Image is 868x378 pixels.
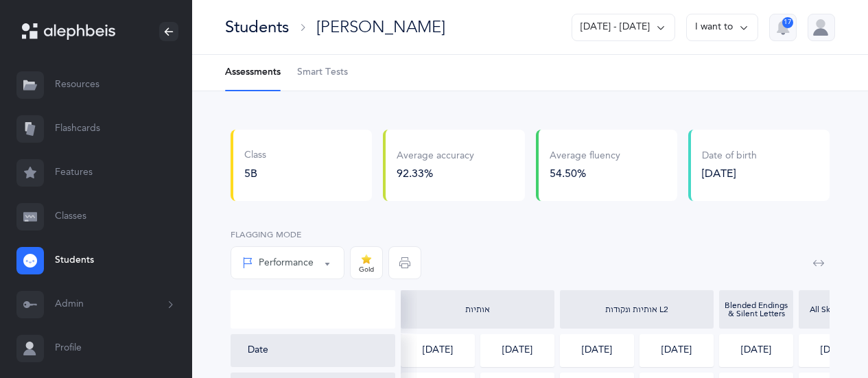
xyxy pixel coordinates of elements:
[502,344,532,357] div: [DATE]
[359,266,374,273] div: Gold
[769,14,797,41] button: 17
[297,55,348,91] a: Smart Tests
[686,14,758,41] button: I want to
[550,166,620,181] div: 54.50%
[361,254,372,264] img: fluency-star.svg
[231,246,344,279] button: Performance
[397,150,474,163] div: Average accuracy
[225,16,289,38] div: Students
[244,149,266,163] div: Class
[702,166,757,181] div: [DATE]
[350,246,383,279] button: Gold
[821,344,851,357] div: [DATE]
[723,301,790,318] div: Blended Endings & Silent Letters
[423,344,453,357] div: [DATE]
[702,150,757,163] div: Date of birth
[563,305,710,314] div: אותיות ונקודות L2
[316,16,445,38] div: [PERSON_NAME]
[572,14,675,41] button: [DATE] - [DATE]
[244,167,257,180] span: 5B
[550,150,620,163] div: Average fluency
[741,344,771,357] div: [DATE]
[244,166,257,181] button: 5B
[242,256,314,270] div: Performance
[297,66,348,80] span: Smart Tests
[231,228,344,241] label: Flagging Mode
[404,305,551,314] div: אותיות
[248,344,384,357] div: Date
[661,344,692,357] div: [DATE]
[782,17,793,28] div: 17
[397,166,474,181] div: 92.33%
[582,344,612,357] div: [DATE]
